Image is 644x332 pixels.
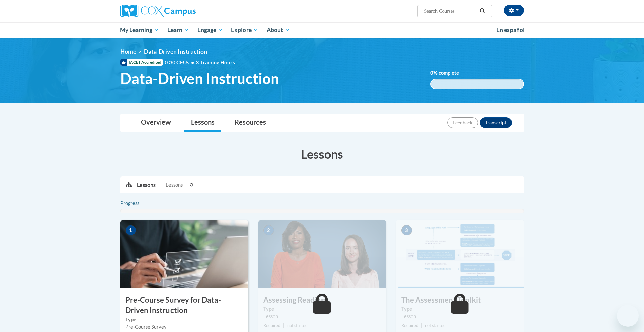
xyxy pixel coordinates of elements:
[110,22,534,38] div: Main menu
[120,220,248,288] img: Course Image
[287,323,308,328] span: not started
[258,220,386,288] img: Course Image
[258,295,386,305] h3: Assessing Reading
[184,114,221,132] a: Lessons
[125,323,243,331] div: Pre-Course Survey
[267,26,290,34] span: About
[193,22,227,38] a: Engage
[165,59,196,66] span: 0.30 CEUs
[137,181,156,189] p: Lessons
[617,305,639,327] iframe: Button to launch messaging window
[262,22,294,38] a: About
[480,117,512,128] button: Transcript
[125,225,136,235] span: 1
[231,26,258,34] span: Explore
[197,26,223,34] span: Engage
[228,114,273,132] a: Resources
[263,313,381,320] div: Lesson
[263,305,381,313] label: Type
[401,313,519,320] div: Lesson
[401,305,519,313] label: Type
[263,323,280,328] span: Required
[120,26,159,34] span: My Learning
[120,59,163,66] span: IACET Accredited
[227,22,262,38] a: Explore
[283,323,285,328] span: |
[504,5,524,16] button: Account Settings
[120,5,196,17] img: Cox Campus
[492,23,529,37] a: En español
[477,7,487,15] button: Search
[421,323,422,328] span: |
[191,59,194,65] span: •
[120,69,279,87] span: Data-Driven Instruction
[120,200,159,207] label: Progress:
[396,295,524,305] h3: The Assessment Toolkit
[401,323,418,328] span: Required
[430,70,433,76] span: 0
[447,117,478,128] button: Feedback
[163,22,193,38] a: Learn
[120,48,136,55] a: Home
[496,26,525,33] span: En español
[166,181,183,189] span: Lessons
[263,225,274,235] span: 2
[125,316,243,323] label: Type
[423,7,477,15] input: Search Courses
[196,59,235,65] span: 3 Training Hours
[425,323,446,328] span: not started
[401,225,412,235] span: 3
[430,69,469,77] label: % complete
[396,220,524,288] img: Course Image
[116,22,163,38] a: My Learning
[167,26,189,34] span: Learn
[144,48,207,55] span: Data-Driven Instruction
[134,114,178,132] a: Overview
[120,295,248,316] h3: Pre-Course Survey for Data-Driven Instruction
[120,5,248,17] a: Cox Campus
[120,146,524,162] h3: Lessons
